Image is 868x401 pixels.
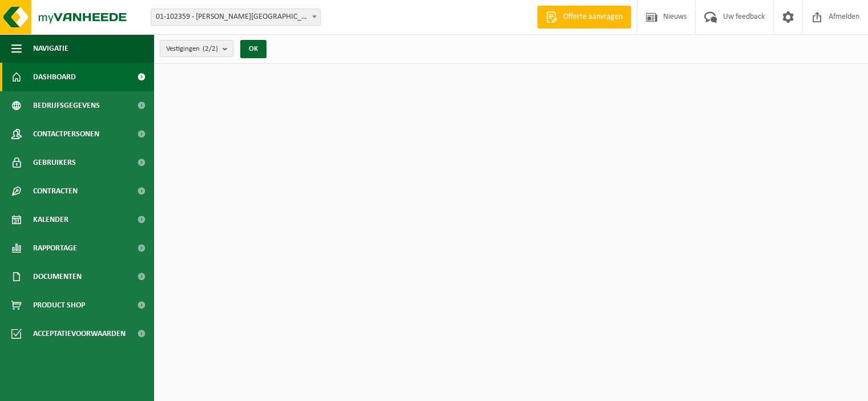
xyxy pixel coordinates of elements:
button: OK [240,40,267,58]
span: Product Shop [33,291,85,319]
span: Documenten [33,262,82,291]
span: Navigatie [33,34,68,63]
iframe: chat widget [6,376,191,401]
span: Acceptatievoorwaarden [33,319,126,348]
a: Offerte aanvragen [537,6,631,29]
span: Dashboard [33,63,76,91]
span: Vestigingen [166,40,218,58]
button: Vestigingen(2/2) [160,40,233,57]
span: Contactpersonen [33,120,99,148]
span: Bedrijfsgegevens [33,91,100,120]
span: Kalender [33,205,68,234]
span: Gebruikers [33,148,76,177]
span: 01-102359 - CHARLES KESTELEYN - GENT [151,9,321,26]
span: 01-102359 - CHARLES KESTELEYN - GENT [151,9,320,25]
span: Rapportage [33,234,77,262]
span: Contracten [33,177,78,205]
span: Offerte aanvragen [560,11,625,23]
count: (2/2) [203,45,218,52]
